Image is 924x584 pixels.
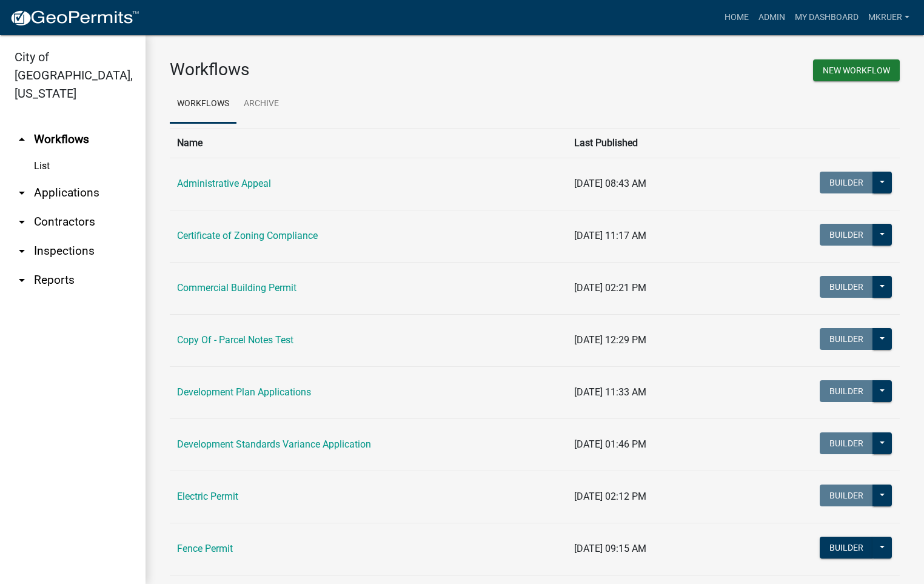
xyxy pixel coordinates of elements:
a: Fence Permit [177,543,233,554]
button: New Workflow [813,59,900,81]
button: Builder [820,276,873,298]
a: Administrative Appeal [177,178,271,189]
button: Builder [820,432,873,454]
button: Builder [820,172,873,193]
th: Last Published [567,128,732,158]
button: Builder [820,485,873,506]
button: Builder [820,224,873,246]
i: arrow_drop_up [15,132,29,147]
a: Certificate of Zoning Compliance [177,230,318,241]
a: Workflows [170,85,236,124]
i: arrow_drop_down [15,186,29,200]
span: [DATE] 11:17 AM [574,230,646,241]
button: Builder [820,380,873,402]
i: arrow_drop_down [15,215,29,229]
a: mkruer [863,6,914,29]
span: [DATE] 09:15 AM [574,543,646,554]
a: Copy Of - Parcel Notes Test [177,334,293,346]
a: Admin [754,6,790,29]
a: Archive [236,85,286,124]
button: Builder [820,537,873,559]
a: Electric Permit [177,491,238,502]
span: [DATE] 11:33 AM [574,386,646,398]
a: My Dashboard [790,6,863,29]
span: [DATE] 08:43 AM [574,178,646,189]
i: arrow_drop_down [15,273,29,287]
h3: Workflows [170,59,526,80]
a: Development Standards Variance Application [177,438,371,450]
span: [DATE] 01:46 PM [574,438,646,450]
button: Builder [820,328,873,350]
th: Name [170,128,567,158]
a: Home [720,6,754,29]
a: Development Plan Applications [177,386,311,398]
i: arrow_drop_down [15,244,29,258]
a: Commercial Building Permit [177,282,296,294]
span: [DATE] 12:29 PM [574,334,646,346]
span: [DATE] 02:21 PM [574,282,646,294]
span: [DATE] 02:12 PM [574,491,646,502]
